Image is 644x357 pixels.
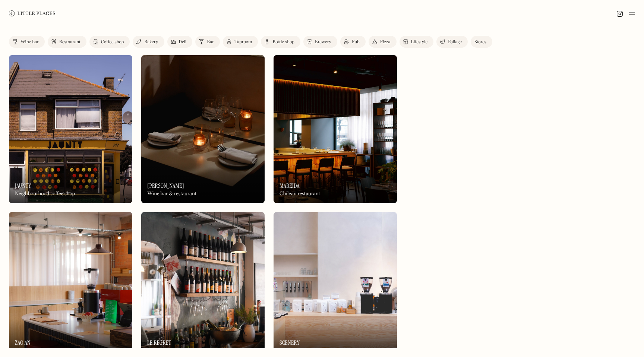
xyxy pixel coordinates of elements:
[48,36,86,48] a: Restaurant
[147,191,196,197] div: Wine bar & restaurant
[274,55,397,203] img: Mareida
[436,36,468,48] a: Foliage
[234,40,252,44] div: Taproom
[15,182,31,189] h3: Jaunty
[207,40,214,44] div: Bar
[280,182,300,189] h3: Mareida
[315,40,331,44] div: Brewery
[272,40,294,44] div: Bottle shop
[261,36,300,48] a: Bottle shop
[59,40,80,44] div: Restaurant
[448,40,462,44] div: Foliage
[280,191,320,197] div: Chilean restaurant
[133,36,164,48] a: Bakery
[179,40,187,44] div: Deli
[352,40,360,44] div: Pub
[9,55,132,203] img: Jaunty
[20,40,39,44] div: Wine bar
[147,339,171,346] h3: Le Regret
[400,36,433,48] a: Lifestyle
[303,36,337,48] a: Brewery
[474,40,486,44] div: Stores
[144,40,158,44] div: Bakery
[340,36,366,48] a: Pub
[274,55,397,203] a: MareidaMareidaMareidaChilean restaurant
[89,36,130,48] a: Coffee shop
[15,339,31,346] h3: Zao An
[101,40,124,44] div: Coffee shop
[141,55,265,203] a: LunaLuna[PERSON_NAME]Wine bar & restaurant
[167,36,193,48] a: Deli
[9,36,45,48] a: Wine bar
[280,348,329,354] div: Roastery & coffee shop
[195,36,220,48] a: Bar
[15,348,59,354] div: Neighbourhood cafe
[380,40,391,44] div: Pizza
[147,348,209,354] div: Wine bar, cafe & bottle shop
[411,40,427,44] div: Lifestyle
[147,182,184,189] h3: [PERSON_NAME]
[9,55,132,203] a: JauntyJauntyJauntyNeighbourhood coffee shop
[471,36,492,48] a: Stores
[141,55,265,203] img: Luna
[15,191,75,197] div: Neighbourhood coffee shop
[223,36,258,48] a: Taproom
[369,36,397,48] a: Pizza
[280,339,300,346] h3: Scenery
